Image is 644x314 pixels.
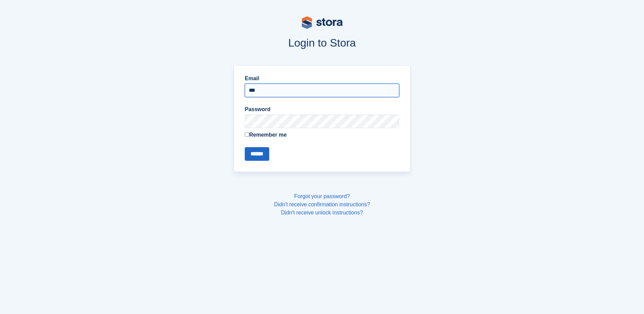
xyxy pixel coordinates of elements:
input: Remember me [245,132,249,137]
label: Password [245,105,399,114]
img: stora-logo-53a41332b3708ae10de48c4981b4e9114cc0af31d8433b30ea865607fb682f29.svg [302,16,343,29]
h1: Login to Stora [104,37,540,49]
a: Forgot your password? [294,193,350,199]
a: Didn't receive confirmation instructions? [274,202,370,207]
label: Email [245,74,399,83]
a: Didn't receive unlock instructions? [281,210,363,215]
label: Remember me [245,131,399,139]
